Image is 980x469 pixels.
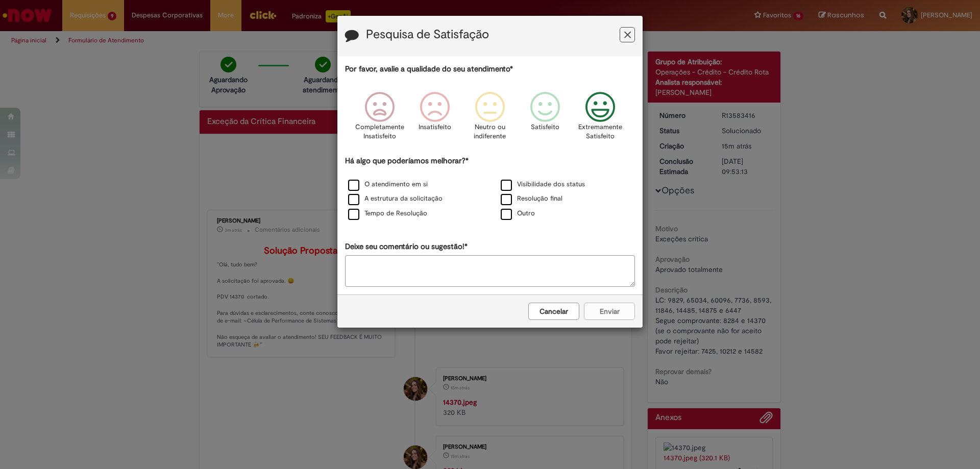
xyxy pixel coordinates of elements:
div: Insatisfeito [409,84,461,154]
p: Extremamente Satisfeito [578,122,622,141]
p: Satisfeito [531,122,559,132]
label: A estrutura da solicitação [348,194,443,204]
div: Extremamente Satisfeito [574,84,626,154]
label: Visibilidade dos status [501,180,585,189]
label: Outro [501,209,535,218]
label: Resolução final [501,194,562,204]
div: Neutro ou indiferente [464,84,516,154]
div: Completamente Insatisfeito [353,84,405,154]
button: Cancelar [528,303,579,320]
label: Tempo de Resolução [348,209,427,218]
div: Satisfeito [519,84,571,154]
label: Deixe seu comentário ou sugestão!* [345,241,468,252]
label: Por favor, avalie a qualidade do seu atendimento* [345,64,513,75]
label: Pesquisa de Satisfação [366,28,489,41]
label: O atendimento em si [348,180,428,189]
div: Há algo que poderíamos melhorar?* [345,156,635,221]
p: Neutro ou indiferente [472,122,508,141]
p: Insatisfeito [419,122,451,132]
p: Completamente Insatisfeito [355,122,404,141]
